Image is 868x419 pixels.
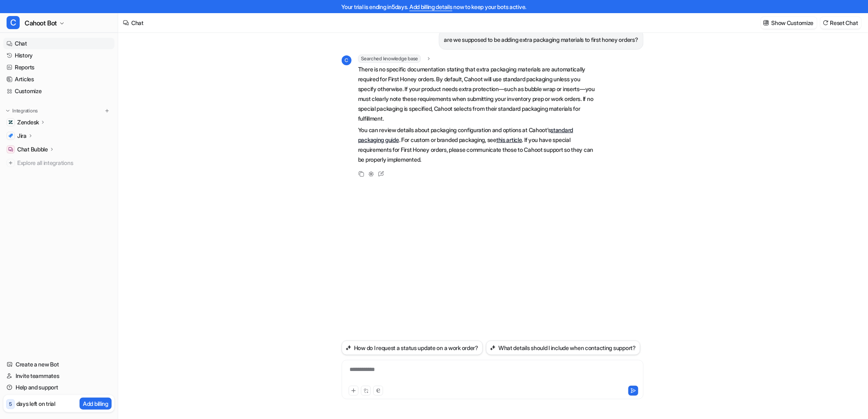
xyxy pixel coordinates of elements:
[83,399,108,408] p: Add billing
[342,341,483,355] button: How do I request a status update on a work order?
[358,126,573,143] a: standard packaging guide
[3,38,114,49] a: Chat
[3,107,40,115] button: Integrations
[8,120,13,125] img: Zendesk
[17,145,48,153] p: Chat Bubble
[496,136,522,143] a: this article
[3,73,114,85] a: Articles
[5,108,11,114] img: expand menu
[772,18,814,27] p: Show Customize
[358,125,598,165] p: You can review details about packaging configuration and options at Cahoot’s . For custom or bran...
[8,147,13,152] img: Chat Bubble
[486,341,640,355] button: What details should I include when contacting support?
[25,17,57,29] span: Cahoot Bot
[3,85,114,97] a: Customize
[358,64,598,124] p: There is no specific documentation stating that extra packaging materials are automatically requi...
[131,18,144,27] div: Chat
[820,17,861,29] button: Reset Chat
[17,156,111,169] span: Explore all integrations
[823,20,829,26] img: reset
[342,55,352,65] span: C
[3,382,114,393] a: Help and support
[104,108,110,114] img: menu_add.svg
[358,55,421,63] span: Searched knowledge base
[12,108,38,114] p: Integrations
[16,399,55,408] p: days left on trial
[17,118,39,126] p: Zendesk
[3,359,114,370] a: Create a new Bot
[8,133,13,138] img: Jira
[3,370,114,382] a: Invite teammates
[409,3,452,10] a: Add billing details
[3,50,114,61] a: History
[761,17,817,29] button: Show Customize
[7,16,20,29] span: C
[17,132,27,140] p: Jira
[763,20,769,26] img: customize
[7,159,15,167] img: explore all integrations
[3,157,114,169] a: Explore all integrations
[80,398,112,410] button: Add billing
[444,35,638,45] p: are we supposed to be adding extra packaging materials to first honey orders?
[3,62,114,73] a: Reports
[9,401,12,408] p: 5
